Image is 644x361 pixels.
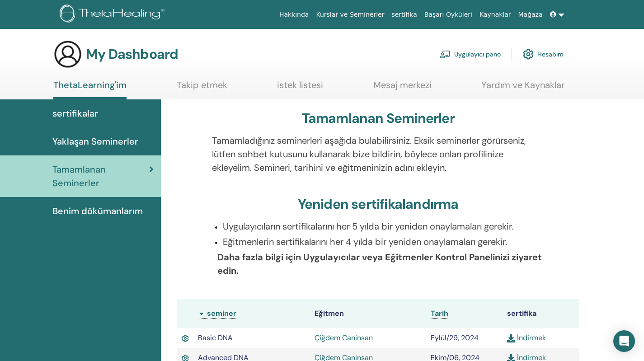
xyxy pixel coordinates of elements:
h3: Tamamlanan Seminerler [302,110,455,127]
th: sertifika [503,299,579,328]
a: Hakkında [276,6,313,23]
a: Çiğdem Caninsan [315,333,373,342]
th: Eğitmen [310,299,427,328]
img: chalkboard-teacher.svg [440,50,451,58]
p: Uygulayıcıların sertifikalarını her 5 yılda bir yeniden onaylamaları gerekir. [223,220,545,233]
a: Takip etmek [177,80,227,97]
span: Yaklaşan Seminerler [52,135,138,148]
a: Mesaj merkezi [373,80,432,97]
a: ThetaLearning'im [53,80,127,99]
a: Uygulayıcı pano [440,44,501,64]
a: Kurslar ve Seminerler [312,6,388,23]
h3: Yeniden sertifikalandırma [298,196,459,212]
p: Tamamladığınız seminerleri aşağıda bulabilirsiniz. Eksik seminerler görürseniz, lütfen sohbet kut... [212,134,545,174]
a: Mağaza [514,6,546,23]
img: logo.png [60,5,168,25]
img: generic-user-icon.jpg [53,40,82,69]
span: Benim dökümanlarım [52,204,143,218]
a: Yardım ve Kaynaklar [481,80,564,97]
img: download.svg [507,334,515,342]
span: sertifikalar [52,107,98,120]
img: Active Certificate [182,333,189,343]
td: Eylül/29, 2024 [426,328,503,348]
b: Daha fazla bilgi için Uygulayıcılar veya Eğitmenler Kontrol Panelinizi ziyaret edin. [217,251,542,277]
a: Başarı Öyküleri [421,6,476,23]
a: Kaynaklar [476,6,515,23]
a: İndirmek [507,333,546,342]
a: sertifika [388,6,420,23]
span: Basic DNA [198,333,233,342]
h3: My Dashboard [86,46,178,62]
img: cog.svg [523,47,534,62]
a: Hesabım [523,44,564,64]
p: Eğitmenlerin sertifikalarını her 4 yılda bir yeniden onaylamaları gerekir. [223,235,545,248]
a: Tarih [431,309,448,319]
div: Open Intercom Messenger [613,330,635,352]
span: Tamamlanan Seminerler [52,163,149,190]
a: istek listesi [277,80,323,97]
